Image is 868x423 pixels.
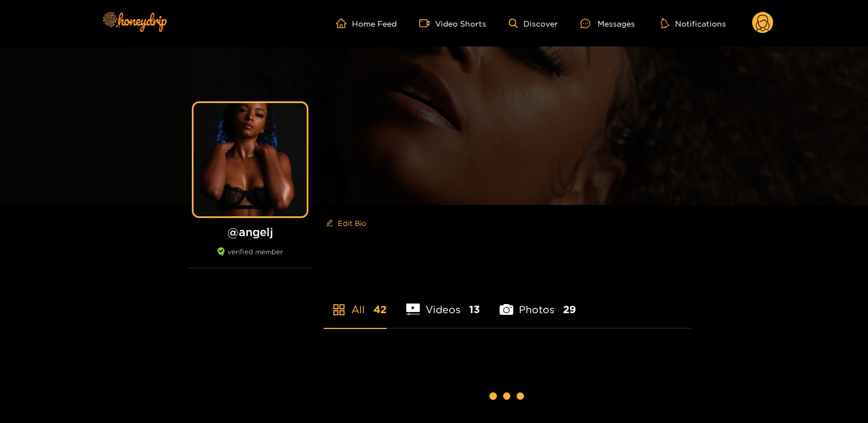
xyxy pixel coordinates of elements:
button: editEdit Bio [324,214,368,232]
span: 42 [373,302,386,317]
li: Videos [406,277,480,328]
span: edit [326,219,333,228]
span: Edit Bio [338,217,366,229]
span: 29 [563,302,576,317]
button: Notifications [658,18,729,29]
a: Video Shorts [419,18,486,28]
span: video-camera [419,18,435,28]
a: Home Feed [336,18,397,28]
li: All [324,277,386,328]
span: home [336,18,352,28]
li: Photos [500,277,576,328]
a: Discover [509,19,558,28]
span: appstore [332,303,346,317]
h1: @ angelj [188,225,312,239]
span: 13 [469,302,480,317]
div: verified member [188,247,312,268]
div: Messages [581,17,635,30]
